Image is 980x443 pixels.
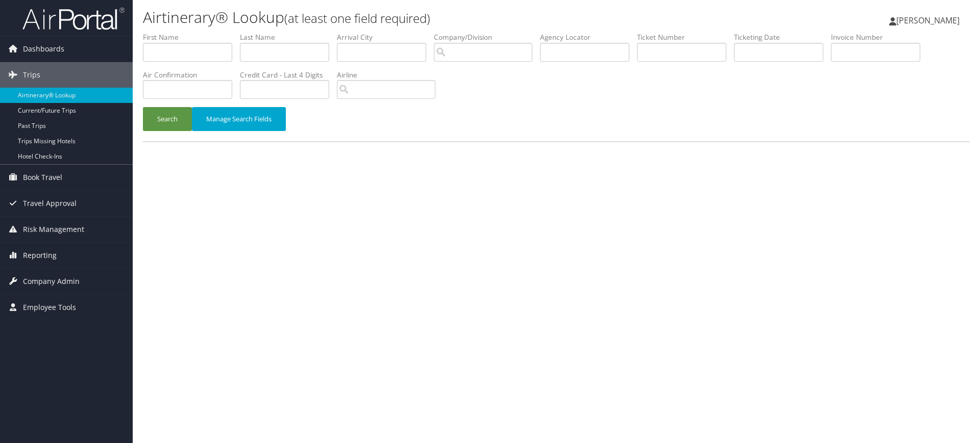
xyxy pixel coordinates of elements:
[143,107,192,131] button: Search
[23,191,77,216] span: Travel Approval
[734,32,831,42] label: Ticketing Date
[23,36,64,62] span: Dashboards
[434,32,540,42] label: Company/Division
[143,7,694,28] h1: Airtinerary® Lookup
[23,217,84,242] span: Risk Management
[896,15,960,26] span: [PERSON_NAME]
[23,269,80,294] span: Company Admin
[337,32,434,42] label: Arrival City
[23,62,40,88] span: Trips
[889,5,970,36] a: [PERSON_NAME]
[23,295,76,320] span: Employee Tools
[23,243,57,268] span: Reporting
[637,32,734,42] label: Ticket Number
[143,70,240,80] label: Air Confirmation
[831,32,928,42] label: Invoice Number
[540,32,637,42] label: Agency Locator
[284,10,430,27] small: (at least one field required)
[240,32,337,42] label: Last Name
[192,107,286,131] button: Manage Search Fields
[240,70,337,80] label: Credit Card - Last 4 Digits
[143,32,240,42] label: First Name
[337,70,443,80] label: Airline
[22,7,125,31] img: airportal-logo.png
[23,165,62,190] span: Book Travel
